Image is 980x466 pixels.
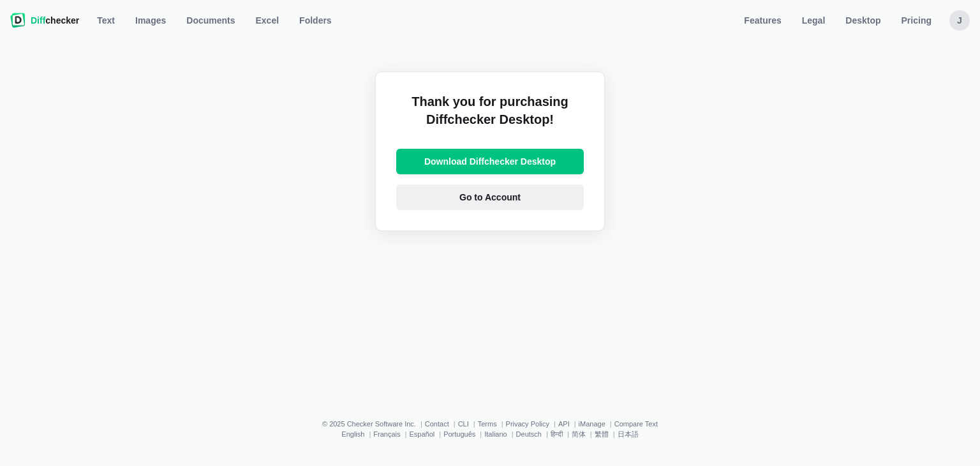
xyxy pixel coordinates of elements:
a: Desktop [838,10,888,31]
a: Italiano [484,430,507,438]
span: Documents [184,14,237,27]
a: Excel [248,10,287,31]
a: Images [128,10,174,31]
a: API [558,420,570,428]
a: Français [373,430,400,438]
a: Features [736,10,789,31]
span: Legal [799,14,828,27]
a: 繁體 [595,430,609,438]
a: Compare Text [614,420,658,428]
span: Features [741,14,783,27]
a: iManage [579,420,605,428]
a: Download Diffchecker Desktop [396,149,584,174]
a: CLI [458,420,469,428]
a: Português [443,430,475,438]
a: Pricing [894,10,939,31]
a: हिन्दी [551,430,563,438]
button: Folders [292,10,339,31]
a: Contact [425,420,449,428]
a: 简体 [572,430,586,438]
span: checker [31,14,79,27]
span: Folders [297,14,334,27]
h2: Thank you for purchasing Diffchecker Desktop! [396,93,584,139]
a: Terms [478,420,497,428]
span: Diff [31,15,45,26]
span: Desktop [843,14,883,27]
a: Diffchecker [10,10,79,31]
span: Text [94,14,117,27]
a: Documents [179,10,242,31]
button: J [949,10,970,31]
a: Privacy Policy [506,420,549,428]
a: Text [89,10,122,31]
a: Go to Account [396,184,584,210]
img: Diffchecker logo [10,13,26,28]
li: © 2025 Checker Software Inc. [322,420,425,428]
span: Download Diffchecker Desktop [422,155,558,168]
a: Legal [794,10,833,31]
a: Español [409,430,434,438]
a: 日本語 [618,430,639,438]
a: Deutsch [516,430,542,438]
span: Images [133,14,168,27]
a: English [341,430,364,438]
span: Excel [253,14,282,27]
span: Go to Account [457,191,523,204]
span: Pricing [899,14,934,27]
